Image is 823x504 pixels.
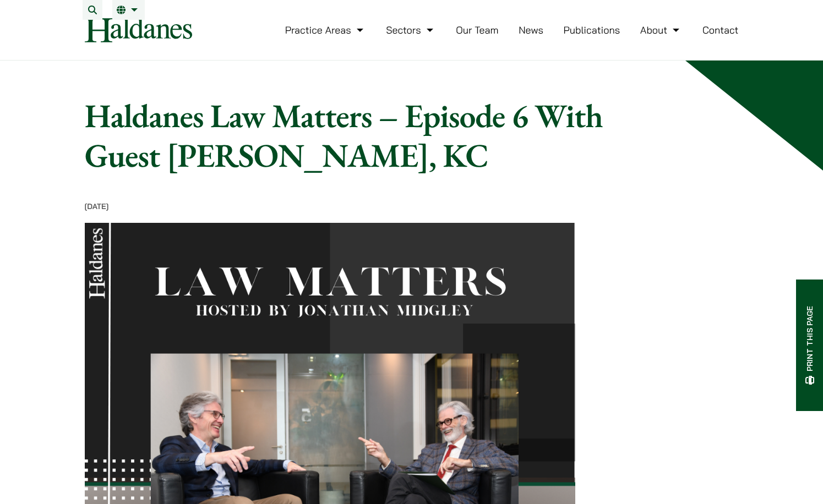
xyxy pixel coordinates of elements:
img: Logo of Haldanes [85,18,192,42]
a: Publications [564,24,620,36]
a: Practice Areas [285,24,366,36]
a: EN [117,6,140,14]
h1: Haldanes Law Matters – Episode 6 With Guest [PERSON_NAME], KC [85,96,656,175]
a: Contact [702,24,739,36]
a: News [519,24,543,36]
a: Sectors [386,24,435,36]
a: About [640,24,682,36]
a: Our Team [456,24,498,36]
time: [DATE] [85,201,109,211]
